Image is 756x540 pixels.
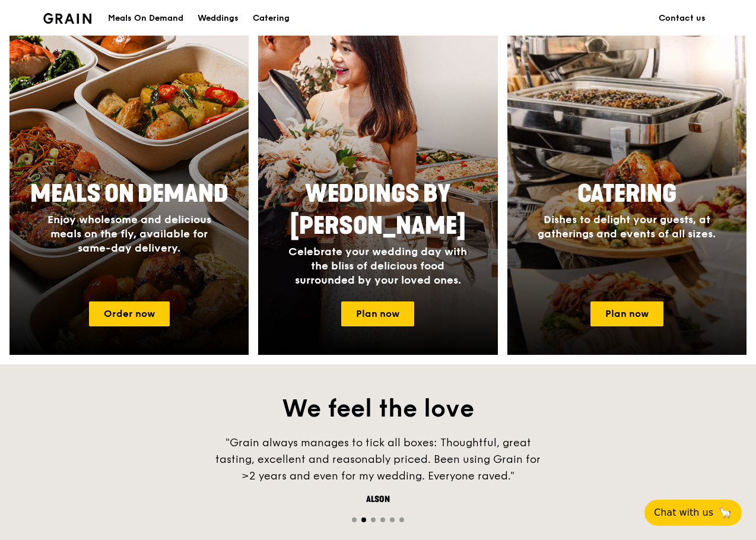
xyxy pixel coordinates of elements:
[577,180,676,208] span: Catering
[538,213,716,240] span: Dishes to delight your guests, at gatherings and events of all sizes.
[43,13,91,24] img: Grain
[352,517,357,522] span: Go to slide 1
[390,517,395,522] span: Go to slide 5
[190,1,246,36] a: Weddings
[654,506,713,520] span: Chat with us
[290,180,466,240] span: Weddings by [PERSON_NAME]
[507,9,747,355] a: CateringDishes to delight your guests, at gatherings and events of all sizes.Plan now
[246,1,297,36] a: Catering
[380,517,385,522] span: Go to slide 4
[198,1,239,36] div: Weddings
[652,1,713,36] a: Contact us
[200,434,556,484] div: "Grain always manages to tick all boxes: Thoughtful, great tasting, excellent and reasonably pric...
[399,517,404,522] span: Go to slide 6
[361,517,366,522] span: Go to slide 2
[718,506,732,520] span: 🦙
[644,500,742,526] button: Chat with us🦙
[89,301,170,326] a: Order now
[590,301,663,326] a: Plan now
[371,517,376,522] span: Go to slide 3
[200,494,556,506] div: Alson
[9,9,249,355] a: Meals On DemandEnjoy wholesome and delicious meals on the fly, available for same-day delivery.Or...
[47,213,211,255] span: Enjoy wholesome and delicious meals on the fly, available for same-day delivery.
[108,1,183,36] div: Meals On Demand
[288,245,467,287] span: Celebrate your wedding day with the bliss of delicious food surrounded by your loved ones.
[30,180,228,208] span: Meals On Demand
[253,1,290,36] div: Catering
[341,301,414,326] a: Plan now
[258,9,497,355] a: Weddings by [PERSON_NAME]Celebrate your wedding day with the bliss of delicious food surrounded b...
